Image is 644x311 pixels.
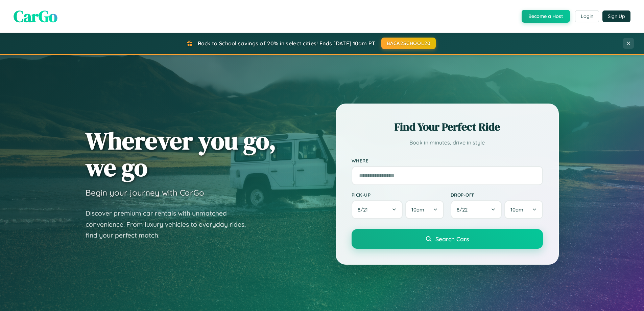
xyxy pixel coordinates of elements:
button: Become a Host [522,10,570,23]
label: Drop-off [451,192,543,198]
label: Pick-up [352,192,444,198]
button: Login [575,10,599,22]
button: BACK2SCHOOL20 [381,38,436,49]
button: 8/21 [352,200,403,219]
label: Where [352,158,543,163]
button: 10am [405,200,444,219]
button: Sign Up [602,10,630,22]
span: 10am [510,206,523,213]
span: 8 / 21 [358,206,371,213]
span: 10am [411,206,424,213]
h3: Begin your journey with CarGo [86,187,204,198]
button: 10am [504,200,543,219]
p: Discover premium car rentals with unmatched convenience. From luxury vehicles to everyday rides, ... [86,208,255,241]
h2: Find Your Perfect Ride [352,119,543,134]
span: CarGo [14,5,57,27]
h1: Wherever you go, we go [86,127,276,181]
span: 8 / 22 [457,206,471,213]
p: Book in minutes, drive in style [352,138,543,148]
span: Search Cars [435,235,469,243]
span: Back to School savings of 20% in select cities! Ends [DATE] 10am PT. [198,40,376,47]
button: 8/22 [451,200,502,219]
button: Search Cars [352,229,543,249]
